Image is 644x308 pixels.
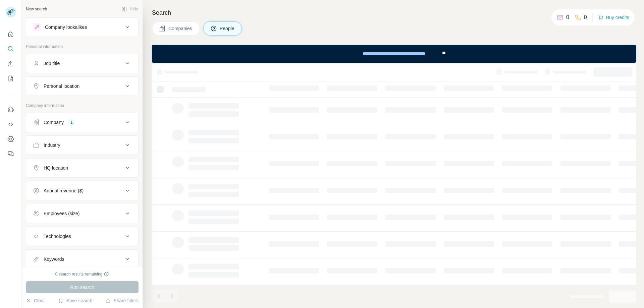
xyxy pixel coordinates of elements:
div: Technologies [44,233,71,240]
div: HQ location [44,165,68,171]
button: Personal location [26,78,138,94]
iframe: Banner [152,45,636,63]
button: Dashboard [5,133,16,145]
button: Enrich CSV [5,58,16,70]
span: Companies [168,25,193,32]
button: Share filters [105,297,139,304]
button: Feedback [5,148,16,160]
button: Use Surfe on LinkedIn [5,104,16,116]
button: Industry [26,137,138,153]
div: New search [26,6,47,12]
p: 0 [584,13,587,21]
button: Employees (size) [26,205,138,222]
button: Buy credits [598,13,629,22]
p: Company information [26,103,139,109]
button: Company lookalikes [26,19,138,35]
div: Employees (size) [44,210,79,217]
div: Company lookalikes [45,24,87,30]
button: Clear [26,297,45,304]
div: Annual revenue ($) [44,187,84,194]
div: Keywords [44,256,64,262]
div: Job title [44,60,60,67]
div: Industry [44,142,60,148]
div: Personal location [44,83,79,89]
button: Keywords [26,251,138,267]
button: Technologies [26,228,138,244]
button: Company1 [26,114,138,130]
p: Personal information [26,44,139,50]
div: Company [44,119,64,126]
span: People [220,25,235,32]
button: Save search [58,297,92,304]
div: 1 [68,119,75,125]
button: Search [5,43,16,55]
button: Hide [117,4,143,14]
button: Use Surfe API [5,118,16,130]
h4: Search [152,8,636,17]
p: 0 [566,13,569,21]
button: My lists [5,72,16,84]
div: 0 search results remaining [55,271,109,277]
button: Quick start [5,28,16,40]
button: Job title [26,55,138,71]
button: HQ location [26,160,138,176]
button: Annual revenue ($) [26,183,138,199]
